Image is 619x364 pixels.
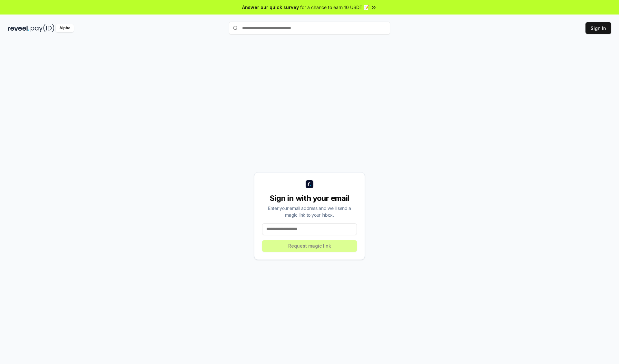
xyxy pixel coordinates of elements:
div: Alpha [56,24,74,32]
div: Enter your email address and we’ll send a magic link to your inbox. [262,205,357,218]
img: logo_small [306,180,313,188]
span: Answer our quick survey [242,4,299,11]
button: Sign In [585,22,611,34]
span: for a chance to earn 10 USDT 📝 [300,4,369,11]
img: reveel_dark [8,24,29,32]
div: Sign in with your email [262,193,357,203]
img: pay_id [31,24,54,32]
